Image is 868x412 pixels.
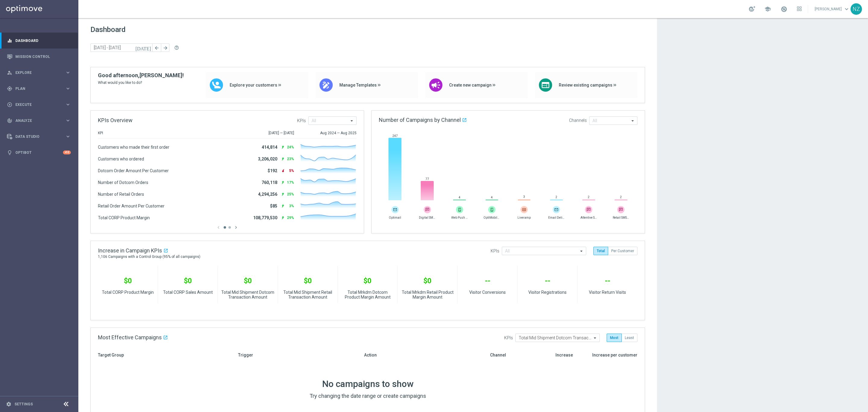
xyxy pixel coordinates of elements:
i: equalizer [7,38,12,43]
div: Explore [7,70,65,75]
div: +10 [63,151,71,154]
div: Analyze [7,118,65,123]
div: Execute [7,102,65,107]
i: play_circle_outline [7,102,12,107]
button: gps_fixed Plan keyboard_arrow_right [7,86,71,91]
span: Execute [15,103,65,106]
div: NZ [851,3,862,15]
a: Optibot [15,144,63,160]
i: keyboard_arrow_right [65,134,71,139]
span: Analyze [15,119,65,122]
div: Data Studio [7,134,65,139]
a: Dashboard [15,33,71,49]
i: settings [6,401,11,407]
a: Settings [14,402,33,406]
div: Plan [7,86,65,91]
button: Mission Control [7,54,71,59]
span: Explore [15,71,65,74]
button: lightbulb Optibot +10 [7,150,71,155]
button: play_circle_outline Execute keyboard_arrow_right [7,102,71,107]
a: [PERSON_NAME]keyboard_arrow_down [814,5,851,14]
div: Optibot [7,144,71,160]
i: gps_fixed [7,86,12,91]
i: keyboard_arrow_right [65,102,71,107]
div: Dashboard [7,33,71,49]
button: person_search Explore keyboard_arrow_right [7,70,71,75]
span: keyboard_arrow_down [843,6,850,12]
i: lightbulb [7,150,12,155]
div: Mission Control [7,49,71,65]
i: keyboard_arrow_right [65,70,71,75]
i: track_changes [7,118,12,123]
button: Data Studio keyboard_arrow_right [7,134,71,139]
span: school [764,6,771,12]
a: Mission Control [15,49,71,65]
i: keyboard_arrow_right [65,118,71,123]
button: equalizer Dashboard [7,38,71,43]
span: Data Studio [15,135,65,138]
span: Plan [15,87,65,90]
i: person_search [7,70,12,75]
i: keyboard_arrow_right [65,86,71,91]
button: track_changes Analyze keyboard_arrow_right [7,118,71,123]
